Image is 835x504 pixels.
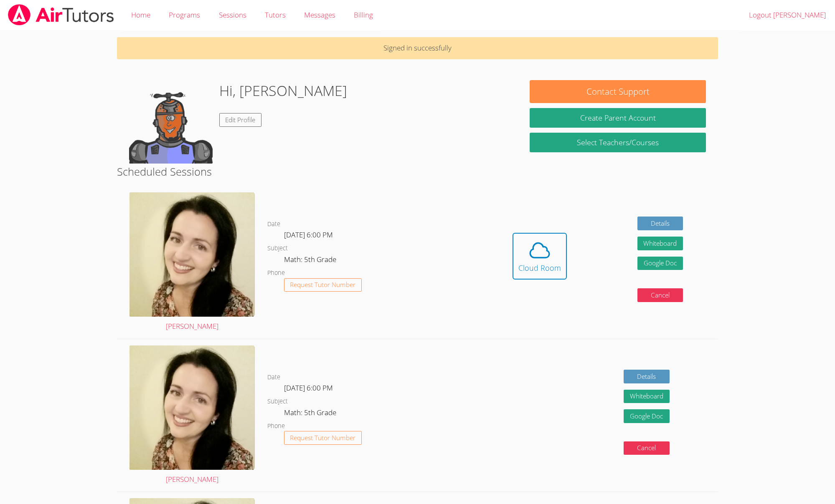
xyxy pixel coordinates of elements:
a: [PERSON_NAME] [129,192,255,333]
a: Google Doc [624,409,670,423]
dd: Math: 5th Grade [284,254,338,268]
button: Contact Support [530,80,706,103]
button: Whiteboard [624,390,670,403]
p: Signed in successfully [117,37,718,59]
a: [PERSON_NAME] [129,345,255,486]
span: [DATE] 6:00 PM [284,230,333,239]
dt: Subject [267,396,288,407]
dd: Math: 5th Grade [284,407,338,421]
dt: Phone [267,268,285,278]
a: Details [624,370,670,383]
a: Select Teachers/Courses [530,133,706,152]
dt: Phone [267,421,285,431]
button: Whiteboard [637,237,683,250]
a: Edit Profile [219,113,262,127]
span: Messages [304,10,335,20]
a: Details [637,217,683,230]
span: [DATE] 6:00 PM [284,383,333,393]
img: Screenshot%202022-07-16%2010.55.09%20PM.png [129,192,255,317]
img: airtutors_banner-c4298cdbf04f3fff15de1276eac7730deb9818008684d7c2e4769d2f7ddbe033.png [7,4,115,25]
dt: Subject [267,243,288,254]
span: Request Tutor Number [290,435,355,441]
h2: Scheduled Sessions [117,164,718,179]
div: Cloud Room [518,262,561,274]
img: default.png [129,80,213,164]
h1: Hi, [PERSON_NAME] [219,80,347,101]
button: Request Tutor Number [284,278,362,292]
button: Cancel [624,441,670,455]
dt: Date [267,372,280,383]
button: Cloud Room [513,233,567,280]
img: Screenshot%202022-07-16%2010.55.09%20PM.png [129,345,255,470]
button: Request Tutor Number [284,431,362,445]
dt: Date [267,219,280,229]
span: Request Tutor Number [290,282,355,288]
a: Google Doc [637,257,683,270]
button: Cancel [637,288,683,302]
button: Create Parent Account [530,108,706,128]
